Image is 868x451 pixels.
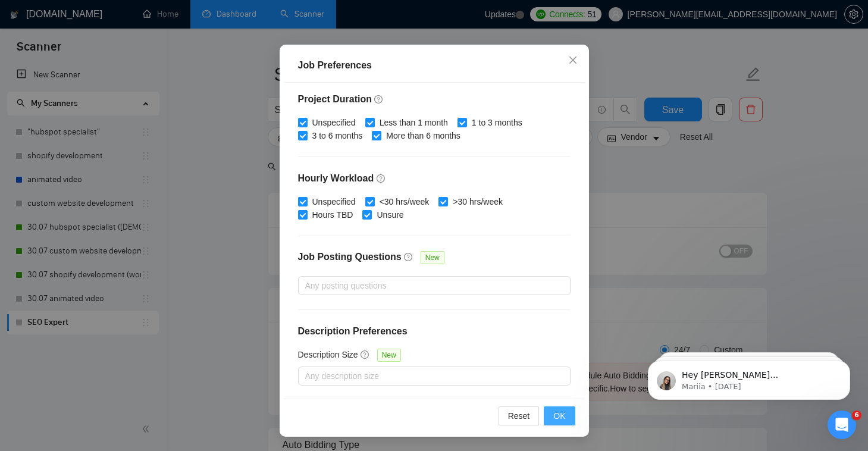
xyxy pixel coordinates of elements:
[828,411,856,439] iframe: Intercom live chat
[377,349,401,362] span: New
[298,348,358,361] h5: Description Size
[374,95,384,104] span: question-circle
[377,174,386,183] span: question-circle
[375,195,434,208] span: <30 hrs/week
[381,129,465,142] span: More than 6 months
[557,45,589,77] button: Close
[852,411,861,420] span: 6
[404,252,413,262] span: question-circle
[508,409,530,422] span: Reset
[361,350,370,359] span: question-circle
[630,336,868,419] iframe: Intercom notifications message
[372,208,408,221] span: Unsure
[298,92,571,107] h4: Project Duration
[544,406,575,425] button: OK
[308,195,361,208] span: Unspecified
[375,116,453,129] span: Less than 1 month
[298,324,571,339] h4: Description Preferences
[308,129,368,142] span: 3 to 6 months
[308,116,361,129] span: Unspecified
[568,55,578,65] span: close
[298,58,571,73] div: Job Preferences
[308,208,358,221] span: Hours TBD
[298,250,402,264] h4: Job Posting Questions
[553,409,565,422] span: OK
[499,406,540,425] button: Reset
[448,195,507,208] span: >30 hrs/week
[421,251,444,264] span: New
[467,116,527,129] span: 1 to 3 months
[298,171,571,186] h4: Hourly Workload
